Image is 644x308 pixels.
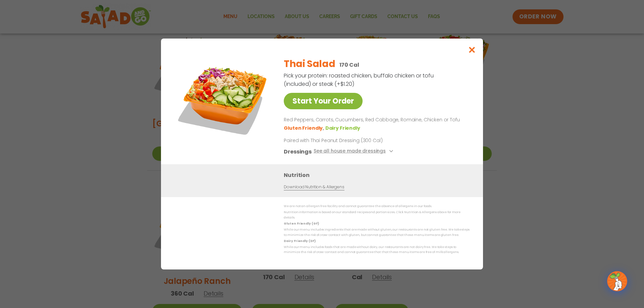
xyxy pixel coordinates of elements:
p: 170 Cal [339,61,359,69]
p: Red Peppers, Carrots, Cucumbers, Red Cabbage, Romaine, Chicken or Tofu [284,116,467,124]
p: While our menu includes ingredients that are made without gluten, our restaurants are not gluten ... [284,227,470,238]
li: Gluten Friendly [284,125,325,132]
a: Download Nutrition & Allergens [284,184,344,190]
button: Close modal [461,39,483,61]
img: Featured product photo for Thai Salad [176,52,270,146]
p: Paired with Thai Peanut Dressing (300 Cal) [284,137,408,144]
p: While our menu includes foods that are made without dairy, our restaurants are not dairy free. We... [284,245,470,255]
button: See all house made dressings [314,147,395,156]
strong: Dairy Friendly (DF) [284,239,315,243]
h3: Dressings [284,147,312,156]
li: Dairy Friendly [325,125,362,132]
a: Start Your Order [284,93,363,109]
strong: Gluten Friendly (GF) [284,222,319,226]
p: We are not an allergen free facility and cannot guarantee the absence of allergens in our foods. [284,204,470,209]
img: wpChatIcon [608,272,627,291]
p: Pick your protein: roasted chicken, buffalo chicken or tofu (included) or steak (+$1.20) [284,71,435,88]
p: Nutrition information is based on our standard recipes and portion sizes. Click Nutrition & Aller... [284,210,470,220]
h2: Thai Salad [284,57,335,71]
h3: Nutrition [284,171,473,179]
